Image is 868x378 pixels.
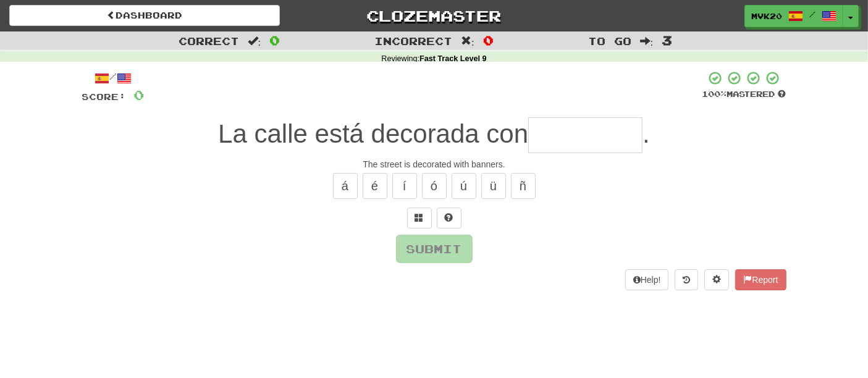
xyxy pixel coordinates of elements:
button: ñ [511,173,536,199]
span: Score: [82,91,127,102]
span: 0 [483,33,494,48]
a: Clozemaster [298,5,569,27]
button: Help! [625,269,669,290]
span: Correct [179,35,239,47]
button: ü [481,173,506,199]
button: Report [735,269,786,290]
span: / [809,10,815,19]
button: Submit [396,235,473,263]
button: á [333,173,358,199]
a: mvk20 / [744,5,843,27]
div: Mastered [702,89,786,100]
span: : [461,36,474,46]
span: mvk20 [751,10,782,22]
a: Dashboard [9,5,280,26]
button: Switch sentence to multiple choice alt+p [407,208,432,229]
span: : [248,36,261,46]
strong: Fast Track Level 9 [419,54,487,63]
span: 3 [662,33,672,48]
button: ó [422,173,447,199]
button: Single letter hint - you only get 1 per sentence and score half the points! alt+h [437,208,461,229]
div: The street is decorated with banners. [82,158,786,170]
button: í [392,173,417,199]
span: 100 % [702,89,727,99]
button: é [363,173,387,199]
span: La calle está decorada con [218,119,528,148]
button: Round history (alt+y) [675,269,698,290]
div: / [82,70,145,86]
span: : [640,36,654,46]
span: 0 [269,33,280,48]
button: ú [452,173,476,199]
span: To go [588,35,631,47]
span: 0 [134,87,145,103]
span: . [643,119,650,148]
span: Incorrect [374,35,452,47]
